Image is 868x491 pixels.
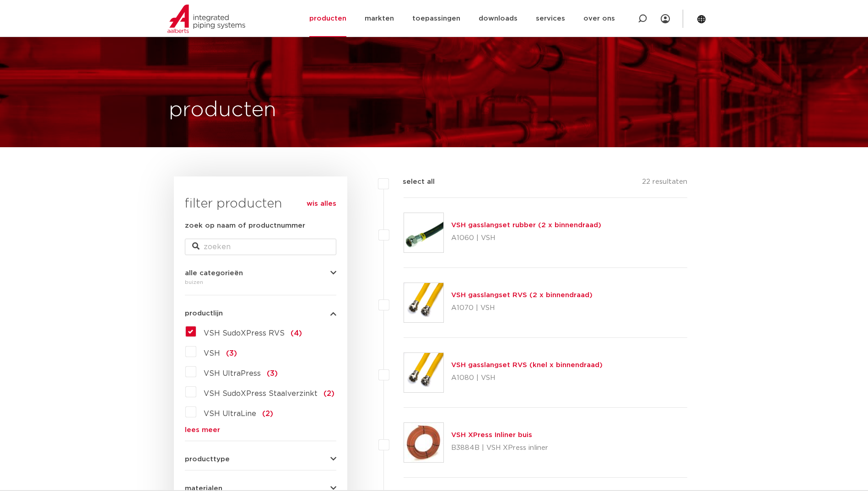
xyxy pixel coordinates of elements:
[204,330,285,337] span: VSH SudoXPress RVS
[185,456,230,463] span: producttype
[185,427,336,433] a: lees meer
[185,456,336,463] button: producttype
[451,441,548,455] p: B3884B | VSH XPress inliner
[451,301,593,315] p: A1070 | VSH
[204,370,261,377] span: VSH UltraPress
[291,330,302,337] span: (4)
[185,195,336,213] h3: filter producten
[451,362,603,368] a: VSH gasslangset RVS (knel x binnendraad)
[404,423,443,462] img: Thumbnail for VSH XPress Inliner buis
[451,231,601,245] p: A1060 | VSH
[451,222,601,229] a: VSH gasslangset rubber (2 x binnendraad)
[404,353,443,392] img: Thumbnail for VSH gasslangset RVS (knel x binnendraad)
[185,277,336,288] div: buizen
[185,220,305,231] label: zoek op naam of productnummer
[262,410,273,417] span: (2)
[451,371,603,385] p: A1080 | VSH
[307,198,336,209] a: wis alles
[204,350,220,357] span: VSH
[323,390,334,397] span: (2)
[204,390,318,397] span: VSH SudoXPress Staalverzinkt
[404,283,443,322] img: Thumbnail for VSH gasslangset RVS (2 x binnendraad)
[169,96,276,125] h1: producten
[451,432,532,438] a: VSH XPress Inliner buis
[642,176,687,191] p: 22 resultaten
[185,270,243,277] span: alle categorieën
[267,370,278,377] span: (3)
[451,292,593,299] a: VSH gasslangset RVS (2 x binnendraad)
[185,239,336,255] input: zoeken
[185,310,336,317] button: productlijn
[389,176,435,187] label: select all
[185,270,336,277] button: alle categorieën
[204,410,256,417] span: VSH UltraLine
[226,350,237,357] span: (3)
[185,310,223,317] span: productlijn
[404,213,443,252] img: Thumbnail for VSH gasslangset rubber (2 x binnendraad)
